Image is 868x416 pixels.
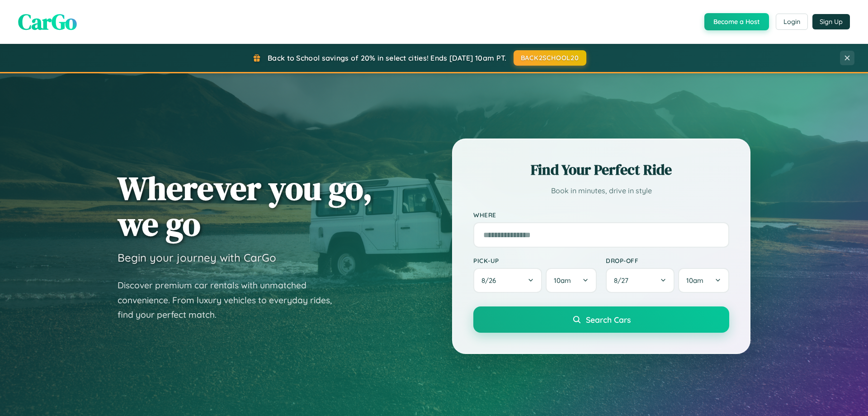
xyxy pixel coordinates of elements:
label: Drop-off [606,257,729,264]
p: Book in minutes, drive in style [473,184,729,197]
span: Back to School savings of 20% in select cities! Ends [DATE] 10am PT. [268,53,506,62]
button: 8/27 [606,268,675,293]
button: 10am [678,268,729,293]
button: 10am [546,268,597,293]
h3: Begin your journey with CarGo [118,251,276,264]
button: Become a Host [704,13,769,30]
h2: Find Your Perfect Ride [473,160,729,180]
button: Sign Up [812,14,850,29]
button: 8/26 [473,268,542,293]
span: 10am [686,276,703,285]
span: 10am [554,276,571,285]
span: 8 / 27 [614,276,633,285]
button: Search Cars [473,306,729,333]
span: CarGo [18,7,77,37]
button: Login [776,14,808,30]
label: Where [473,211,729,219]
h1: Wherever you go, we go [118,170,373,242]
span: 8 / 26 [481,276,500,285]
button: BACK2SCHOOL20 [514,50,586,66]
label: Pick-up [473,257,597,264]
p: Discover premium car rentals with unmatched convenience. From luxury vehicles to everyday rides, ... [118,278,344,322]
span: Search Cars [586,315,631,325]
